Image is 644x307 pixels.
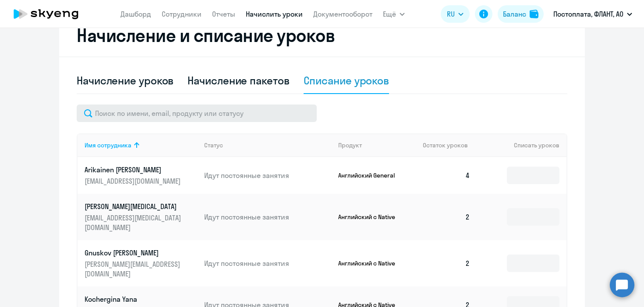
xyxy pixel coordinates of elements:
[530,10,538,18] img: balance
[383,9,396,19] span: Ещё
[338,141,362,149] div: Продукт
[383,5,405,23] button: Ещё
[441,5,470,23] button: RU
[85,294,183,304] p: Kochergina Yana
[77,25,567,46] h2: Начисление и списание уроков
[416,194,477,240] td: 2
[85,165,197,186] a: Arikainen [PERSON_NAME][EMAIL_ADDRESS][DOMAIN_NAME]
[204,141,223,149] div: Статус
[204,171,331,180] p: Идут постоянные занятия
[338,171,404,179] p: Английский General
[503,9,526,19] div: Баланс
[85,176,183,186] p: [EMAIL_ADDRESS][DOMAIN_NAME]
[85,165,183,174] p: Arikainen [PERSON_NAME]
[338,141,416,149] div: Продукт
[423,141,477,149] div: Остаток уроков
[120,10,151,18] a: Дашборд
[553,9,623,19] p: Постоплата, ФЛАНТ, АО
[416,240,477,286] td: 2
[77,105,317,122] input: Поиск по имени, email, продукту или статусу
[212,10,235,18] a: Отчеты
[477,133,566,157] th: Списать уроков
[246,10,303,18] a: Начислить уроки
[338,259,404,267] p: Английский с Native
[162,10,202,18] a: Сотрудники
[204,212,331,222] p: Идут постоянные занятия
[313,10,372,18] a: Документооборот
[85,202,197,232] a: [PERSON_NAME][MEDICAL_DATA][EMAIL_ADDRESS][MEDICAL_DATA][DOMAIN_NAME]
[85,248,197,279] a: Gnuskov [PERSON_NAME][PERSON_NAME][EMAIL_ADDRESS][DOMAIN_NAME]
[498,5,544,23] button: Балансbalance
[85,213,183,232] p: [EMAIL_ADDRESS][MEDICAL_DATA][DOMAIN_NAME]
[85,141,131,149] div: Имя сотрудника
[77,73,173,87] div: Начисление уроков
[416,157,477,194] td: 4
[85,259,183,279] p: [PERSON_NAME][EMAIL_ADDRESS][DOMAIN_NAME]
[85,248,183,258] p: Gnuskov [PERSON_NAME]
[304,73,389,87] div: Списание уроков
[85,141,197,149] div: Имя сотрудника
[85,202,183,211] p: [PERSON_NAME][MEDICAL_DATA]
[447,9,455,19] span: RU
[188,73,289,87] div: Начисление пакетов
[423,141,468,149] span: Остаток уроков
[204,141,331,149] div: Статус
[204,258,331,268] p: Идут постоянные занятия
[549,3,637,24] button: Постоплата, ФЛАНТ, АО
[338,213,404,221] p: Английский с Native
